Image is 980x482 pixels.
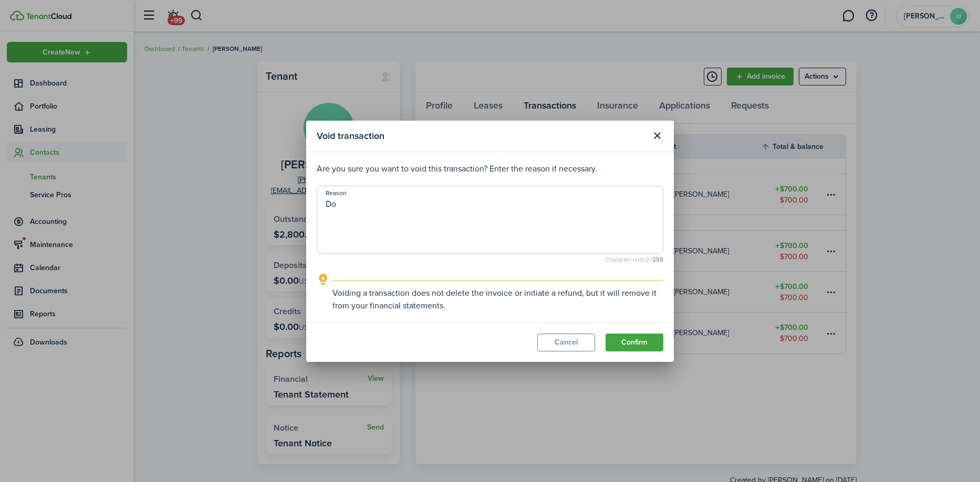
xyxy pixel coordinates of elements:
[332,287,663,312] explanation-description: Voiding a transaction does not delete the invoice or initiate a refund, but it will remove it fro...
[537,334,595,351] button: Cancel
[317,126,645,146] modal-title: Void transaction
[606,334,663,351] button: Confirm
[317,273,330,286] i: outline
[648,127,666,145] button: Close modal
[317,256,663,263] small: Character limit: 2 /
[652,255,663,264] b: 255
[317,163,663,175] p: Are you sure you want to void this transaction? Enter the reason if necessary.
